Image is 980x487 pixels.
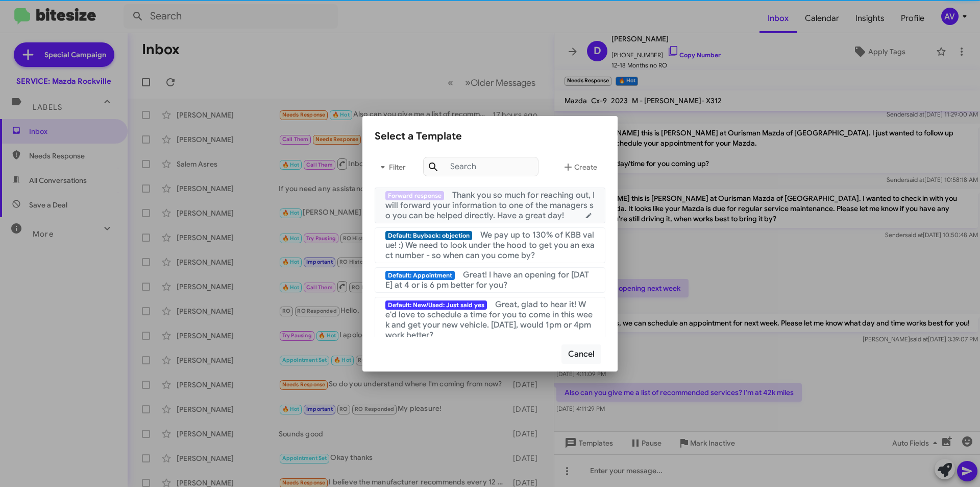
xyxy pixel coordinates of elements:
input: Search [423,157,538,176]
span: Thank you so much for reaching out, I will forward your information to one of the managers so you... [385,190,595,221]
span: Great! I have an opening for [DATE] at 4 or is 6 pm better for you? [385,270,589,290]
span: Create [562,158,597,176]
button: Filter [375,155,407,179]
span: Default: Appointment [385,271,455,280]
span: We pay up to 130% of KBB value! :) We need to look under the hood to get you an exact number - so... [385,230,595,261]
span: Great, glad to hear it! We'd love to schedule a time for you to come in this week and get your ne... [385,299,593,340]
button: Create [554,155,605,179]
div: Select a Template [375,128,605,145]
span: Default: Buyback: objection [385,231,472,240]
span: Forward response [385,191,444,200]
button: Cancel [561,344,601,364]
span: Filter [375,158,407,176]
span: Default: New/Used: Just said yes [385,300,487,310]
